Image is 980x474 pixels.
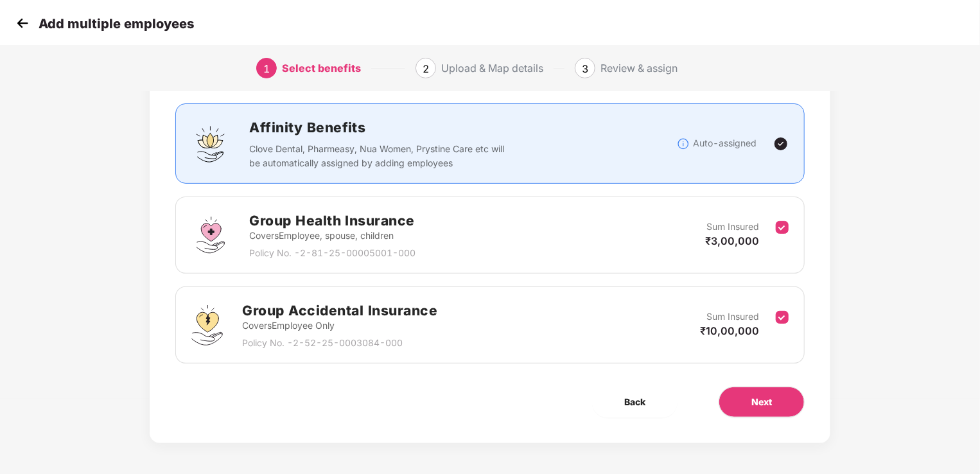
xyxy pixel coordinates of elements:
[423,62,429,75] span: 2
[600,58,678,78] div: Review & assign
[705,234,759,247] span: ₹3,00,000
[249,117,677,138] h2: Affinity Benefits
[191,305,223,346] img: svg+xml;base64,PHN2ZyB4bWxucz0iaHR0cDovL3d3dy53My5vcmcvMjAwMC9zdmciIHdpZHRoPSI0OS4zMjEiIGhlaWdodD...
[249,246,416,260] p: Policy No. - 2-81-25-00005001-000
[700,324,759,337] span: ₹10,00,000
[242,300,437,321] h2: Group Accidental Insurance
[592,387,678,417] button: Back
[719,387,805,417] button: Next
[441,58,543,78] div: Upload & Map details
[249,142,505,170] p: Clove Dental, Pharmeasy, Nua Women, Prystine Care etc will be automatically assigned by adding em...
[677,137,690,150] img: svg+xml;base64,PHN2ZyBpZD0iSW5mb18tXzMyeDMyIiBkYXRhLW5hbWU9IkluZm8gLSAzMngzMiIgeG1sbnM9Imh0dHA6Ly...
[773,136,789,152] img: svg+xml;base64,PHN2ZyBpZD0iVGljay0yNHgyNCIgeG1sbnM9Imh0dHA6Ly93d3cudzMub3JnLzIwMDAvc3ZnIiB3aWR0aD...
[263,62,270,75] span: 1
[706,310,759,324] p: Sum Insured
[249,229,416,243] p: Covers Employee, spouse, children
[282,58,361,78] div: Select benefits
[13,13,32,33] img: svg+xml;base64,PHN2ZyB4bWxucz0iaHR0cDovL3d3dy53My5vcmcvMjAwMC9zdmciIHdpZHRoPSIzMCIgaGVpZ2h0PSIzMC...
[582,62,588,75] span: 3
[242,336,437,350] p: Policy No. - 2-52-25-0003084-000
[624,395,645,409] span: Back
[249,210,416,231] h2: Group Health Insurance
[191,216,230,254] img: svg+xml;base64,PHN2ZyBpZD0iR3JvdXBfSGVhbHRoX0luc3VyYW5jZSIgZGF0YS1uYW1lPSJHcm91cCBIZWFsdGggSW5zdX...
[693,136,757,150] p: Auto-assigned
[242,319,437,333] p: Covers Employee Only
[706,220,759,234] p: Sum Insured
[191,125,230,163] img: svg+xml;base64,PHN2ZyBpZD0iQWZmaW5pdHlfQmVuZWZpdHMiIGRhdGEtbmFtZT0iQWZmaW5pdHkgQmVuZWZpdHMiIHhtbG...
[751,395,772,409] span: Next
[39,16,194,31] p: Add multiple employees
